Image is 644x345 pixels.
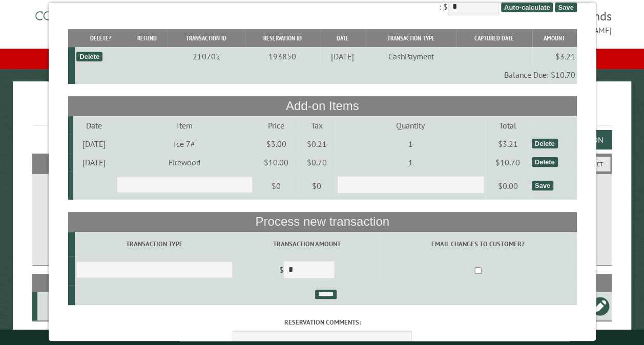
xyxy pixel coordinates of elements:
[298,153,335,171] td: $0.70
[245,29,319,47] th: Reservation ID
[531,139,557,148] div: Delete
[73,116,115,135] td: Date
[365,47,455,66] td: CashPayment
[335,116,485,135] td: Quantity
[532,47,576,66] td: $3.21
[115,116,254,135] td: Item
[455,29,531,47] th: Captured Date
[234,256,379,285] td: $
[298,171,335,200] td: $0
[555,3,576,12] span: Save
[115,153,254,171] td: Firewood
[485,153,530,171] td: $10.70
[298,116,335,135] td: Tax
[126,29,167,47] th: Refund
[73,153,115,171] td: [DATE]
[68,317,576,327] label: Reservation comments:
[76,239,232,249] label: Transaction Type
[485,171,530,200] td: $0.00
[254,116,298,135] td: Price
[254,171,298,200] td: $0
[319,29,365,47] th: Date
[68,212,576,231] th: Process new transaction
[41,301,120,311] div: CampStore
[485,135,530,153] td: $3.21
[365,29,455,47] th: Transaction Type
[254,135,298,153] td: $3.00
[485,116,530,135] td: Total
[76,52,102,61] div: Delete
[167,29,245,47] th: Transaction ID
[531,157,557,167] div: Delete
[335,153,485,171] td: 1
[73,135,115,153] td: [DATE]
[37,274,122,292] th: Site
[319,47,365,66] td: [DATE]
[501,3,553,12] span: Auto-calculate
[115,135,254,153] td: Ice 7#
[32,98,612,126] h1: Reservations
[32,154,612,173] h2: Filters
[298,135,335,153] td: $0.21
[167,47,245,66] td: 210705
[74,29,126,47] th: Delete?
[245,47,319,66] td: 193850
[74,66,576,84] td: Balance Due: $10.70
[236,239,378,249] label: Transaction Amount
[531,181,553,190] div: Save
[335,135,485,153] td: 1
[68,96,576,116] th: Add-on Items
[532,29,576,47] th: Amount
[254,153,298,171] td: $10.00
[381,239,575,249] label: Email changes to customer?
